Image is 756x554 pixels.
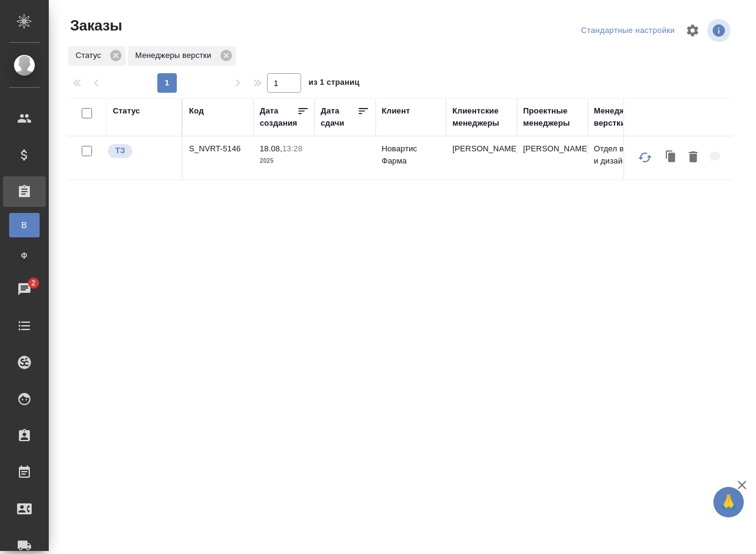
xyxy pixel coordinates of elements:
button: Обновить [630,143,660,172]
td: [PERSON_NAME] [517,137,588,179]
button: 🙏 [713,487,744,517]
p: Отдел верстки и дизайна [594,143,652,167]
div: Дата сдачи [321,105,357,129]
a: В [9,213,40,237]
p: ТЗ [115,145,125,157]
span: В [15,219,34,231]
span: из 1 страниц [308,75,360,93]
div: Менеджеры верстки [594,105,652,129]
div: Статус [113,105,140,117]
div: Менеджеры верстки [128,46,236,66]
span: 2 [24,277,43,289]
p: Менеджеры верстки [135,49,216,62]
p: 13:28 [282,144,302,153]
a: Ф [9,243,40,268]
span: Заказы [67,16,122,35]
p: 18.08, [260,144,282,153]
td: [PERSON_NAME] [446,137,517,179]
a: 2 [3,274,46,304]
p: Статус [76,49,105,62]
p: 2025 [260,155,308,167]
span: Ф [15,250,34,262]
span: Посмотреть информацию [707,19,733,42]
span: 🙏 [718,489,739,515]
div: Выставляет КМ при отправке заказа на расчет верстке (для тикета) или для уточнения сроков на прои... [107,143,176,159]
button: Удалить [683,145,704,170]
p: S_NVRT-5146 [189,143,248,155]
span: Настроить таблицу [678,16,707,45]
div: Код [189,105,204,117]
div: Проектные менеджеры [523,105,582,129]
div: Дата создания [260,105,297,129]
button: Клонировать [660,145,683,170]
div: Клиентские менеджеры [452,105,511,129]
div: Клиент [382,105,410,117]
div: Статус [68,46,126,66]
p: Новартис Фарма [382,143,440,167]
div: split button [578,21,678,40]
